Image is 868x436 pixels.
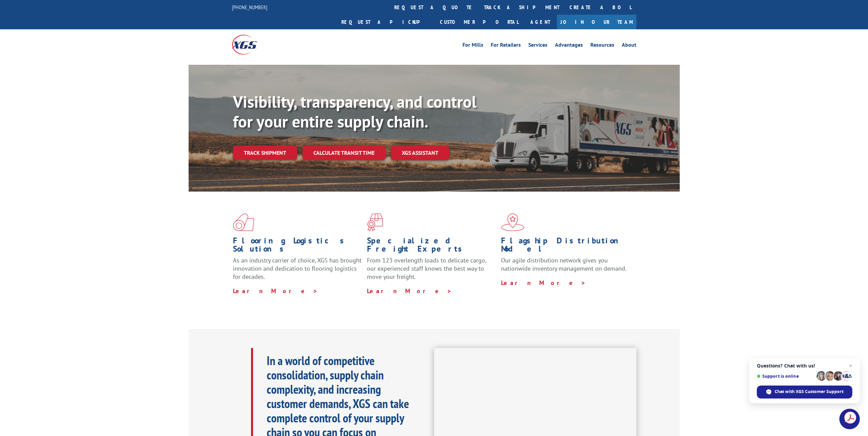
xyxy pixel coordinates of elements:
a: Join Our Team [557,15,636,29]
img: xgs-icon-total-supply-chain-intelligence-red [233,213,254,231]
span: Support is online [757,374,814,379]
div: Open chat [839,409,860,429]
a: Customer Portal [435,15,524,29]
a: Learn More > [367,287,452,295]
a: [PHONE_NUMBER] [232,4,267,11]
h1: Flooring Logistics Solutions [233,237,362,256]
a: XGS ASSISTANT [391,146,449,160]
span: As an industry carrier of choice, XGS has brought innovation and dedication to flooring logistics... [233,256,362,281]
img: xgs-icon-focused-on-flooring-red [367,213,383,231]
span: Chat with XGS Customer Support [775,389,843,395]
img: xgs-icon-flagship-distribution-model-red [501,213,525,231]
a: Agent [524,15,557,29]
a: About [622,42,636,50]
span: Questions? Chat with us! [757,363,852,369]
h1: Specialized Freight Experts [367,237,496,256]
a: Resources [590,42,614,50]
a: Advantages [555,42,583,50]
span: Our agile distribution network gives you nationwide inventory management on demand. [501,256,627,272]
a: Request a pickup [336,15,435,29]
a: For Retailers [491,42,521,50]
a: For Mills [462,42,483,50]
a: Calculate transit time [303,146,385,160]
h1: Flagship Distribution Model [501,237,630,256]
span: Close chat [847,362,855,370]
p: From 123 overlength loads to delicate cargo, our experienced staff knows the best way to move you... [367,256,496,287]
div: Chat with XGS Customer Support [757,386,852,399]
a: Learn More > [233,287,318,295]
a: Learn More > [501,279,586,287]
b: Visibility, transparency, and control for your entire supply chain. [233,91,476,132]
a: Services [528,42,547,50]
a: Track shipment [233,146,297,160]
